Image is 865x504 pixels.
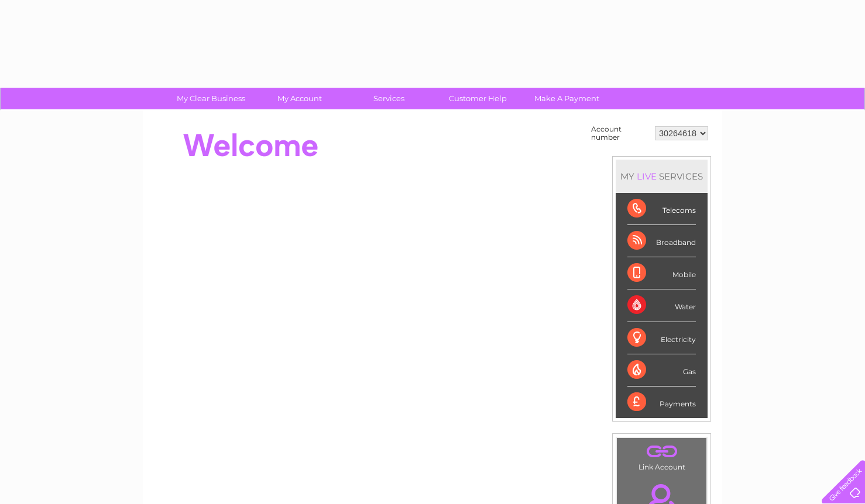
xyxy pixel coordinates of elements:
div: Water [627,289,696,322]
a: My Clear Business [163,88,259,109]
a: . [620,441,703,461]
div: Gas [627,354,696,386]
td: Account number [588,122,652,144]
a: My Account [252,88,348,109]
div: Electricity [627,322,696,354]
div: Broadband [627,225,696,257]
div: Telecoms [627,193,696,225]
a: Customer Help [430,88,526,109]
a: Make A Payment [519,88,615,109]
div: LIVE [634,171,659,182]
td: Link Account [616,437,707,474]
div: Mobile [627,257,696,289]
a: Services [341,88,437,109]
div: MY SERVICES [616,160,708,193]
div: Payments [627,386,696,418]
